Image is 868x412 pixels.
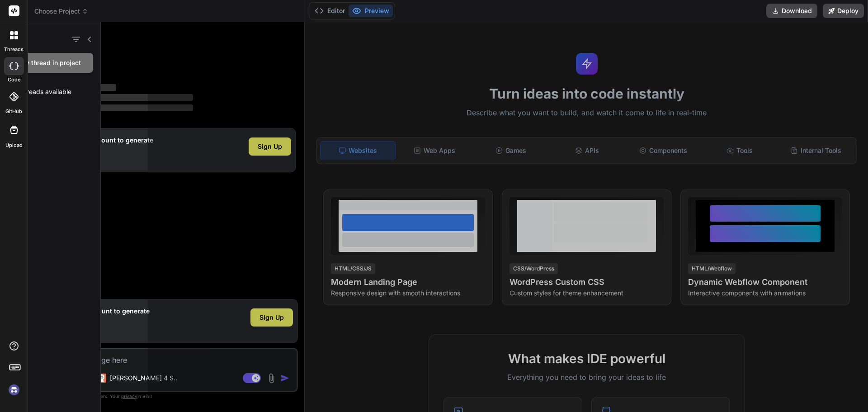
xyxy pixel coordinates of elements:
[823,4,864,18] button: Deploy
[34,7,88,16] span: Choose Project
[5,142,23,149] label: Upload
[6,382,22,398] img: signin
[15,58,81,67] span: New thread in project
[5,108,22,115] label: GitHub
[4,46,24,53] label: threads
[311,5,349,17] button: Editor
[8,76,20,84] label: code
[766,4,817,18] button: Download
[349,5,393,17] button: Preview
